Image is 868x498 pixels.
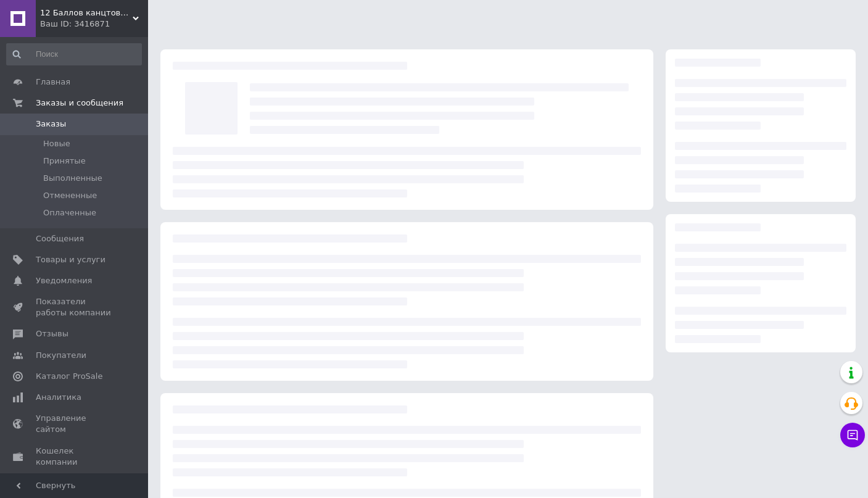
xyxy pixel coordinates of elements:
[43,190,97,201] span: Отмененные
[36,233,84,244] span: Сообщения
[43,207,96,218] span: Оплаченные
[36,254,105,265] span: Товары и услуги
[36,392,81,403] span: Аналитика
[40,19,148,30] div: Ваш ID: 3416871
[36,98,123,109] span: Заказы и сообщения
[36,275,92,286] span: Уведомления
[36,350,86,361] span: Покупатели
[43,138,70,149] span: Новые
[43,156,86,167] span: Принятые
[43,173,102,184] span: Выполненные
[36,77,70,88] span: Главная
[40,7,133,19] span: 12 Баллов канцтовары оптом и в розницу
[36,413,114,435] span: Управление сайтом
[36,296,114,318] span: Показатели работы компании
[6,43,142,65] input: Поиск
[36,328,68,339] span: Отзывы
[840,423,865,447] button: Чат с покупателем
[36,371,102,382] span: Каталог ProSale
[36,446,114,468] span: Кошелек компании
[36,118,66,130] span: Заказы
